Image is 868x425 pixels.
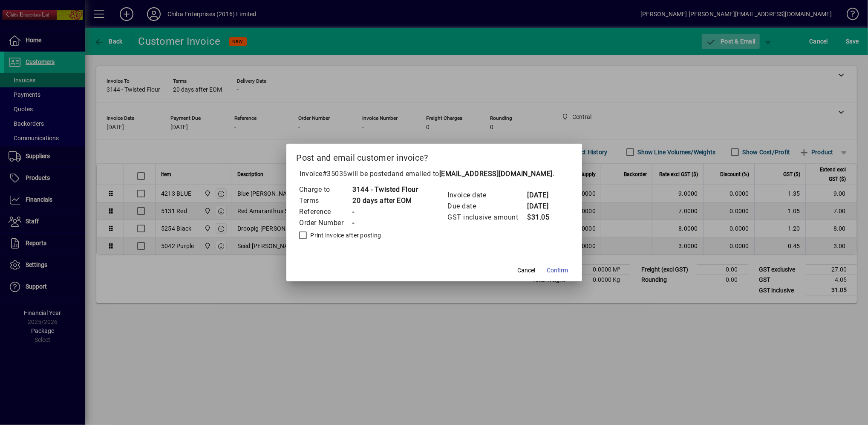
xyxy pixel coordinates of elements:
span: Cancel [518,266,536,275]
td: Order Number [299,217,352,228]
h2: Post and email customer invoice? [286,144,582,168]
button: Cancel [513,263,540,278]
td: [DATE] [527,190,561,201]
p: Invoice will be posted . [297,169,572,179]
span: Confirm [547,266,568,275]
td: 3144 - Twisted Flour [352,184,418,195]
td: GST inclusive amount [447,212,527,223]
td: Charge to [299,184,352,195]
td: Due date [447,201,527,212]
td: - [352,217,418,228]
td: $31.05 [527,212,561,223]
td: [DATE] [527,201,561,212]
span: #35035 [323,170,347,178]
label: Print invoice after posting [309,231,381,240]
td: Terms [299,195,352,206]
button: Confirm [544,263,572,278]
td: 20 days after EOM [352,195,418,206]
td: Reference [299,206,352,217]
td: Invoice date [447,190,527,201]
b: [EMAIL_ADDRESS][DOMAIN_NAME] [439,170,553,178]
span: and emailed to [392,170,553,178]
td: - [352,206,418,217]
